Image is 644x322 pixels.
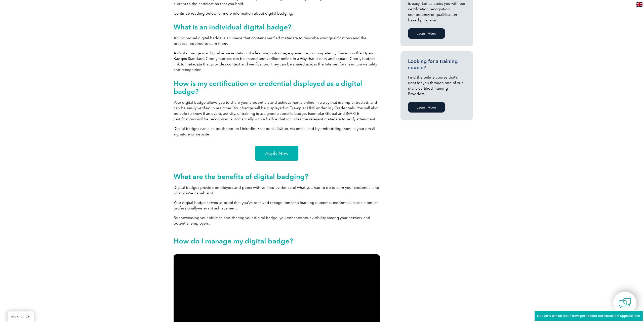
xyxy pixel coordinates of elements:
[265,151,288,156] span: Apply Now
[174,200,380,211] p: Your digital badge serves as proof that you’ve received recognition for a learning outcome, crede...
[174,23,380,31] h2: What is an individual digital badge?
[174,11,380,16] p: Continue reading below for more information about digital badging.
[408,58,465,71] h3: Looking for a training course?
[408,102,445,113] a: Learn More
[174,79,380,95] h2: How is my certification or credential displayed as a digital badge?
[174,215,380,226] p: By showcasing your abilities and sharing your digital badge, you enhance your visibility among yo...
[174,100,380,122] p: Your digital badge allows you to share your credentials and achievements online in a way that is ...
[8,311,34,322] a: BACK TO TOP
[174,172,380,181] h2: What are the benefits of digital badging?
[537,314,640,318] span: Get 20% off on your new personnel certification application!
[174,185,380,196] p: Digital badges provide employers and peers with verified evidence of what you had to do to earn y...
[408,75,465,97] p: Find the online course that’s right for you through one of our many certified Training Providers.
[174,35,380,46] p: An individual digital badge is an image that contains verified metadata to describe your qualific...
[619,297,631,309] img: contact-chat.png
[174,50,380,73] p: A digital badge is a digital representation of a learning outcome, experience, or competency. Bas...
[636,2,642,7] img: en
[174,237,380,245] h2: How do I manage my digital badge?
[174,126,380,137] p: Digital badges can also be shared on LinkedIn, Facebook, Twitter, via email, and by embedding the...
[255,146,298,161] a: Apply Now
[408,28,445,39] a: Learn More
